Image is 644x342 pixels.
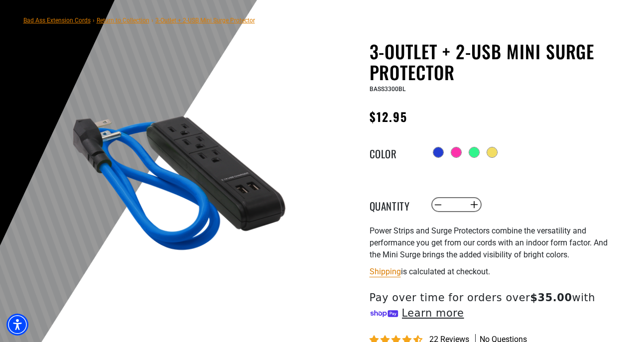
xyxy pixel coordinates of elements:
[6,314,28,336] div: Accessibility Menu
[370,198,419,211] label: Quantity
[370,41,614,83] h1: 3-Outlet + 2-USB Mini Surge Protector
[151,17,153,24] span: ›
[370,225,614,261] p: Power Strips and Surge Protectors combine the versatility and performance you get from our cords ...
[23,17,91,24] a: Bad Ass Extension Cords
[370,146,419,159] legend: Color
[97,17,149,24] a: Return to Collection
[93,17,95,24] span: ›
[370,108,407,125] span: $12.95
[370,267,401,276] a: Shipping
[155,17,255,24] span: 3-Outlet + 2-USB Mini Surge Protector
[53,66,293,306] img: blue
[370,265,614,278] div: is calculated at checkout.
[370,86,405,93] span: BASS3300BL
[23,14,255,26] nav: breadcrumbs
